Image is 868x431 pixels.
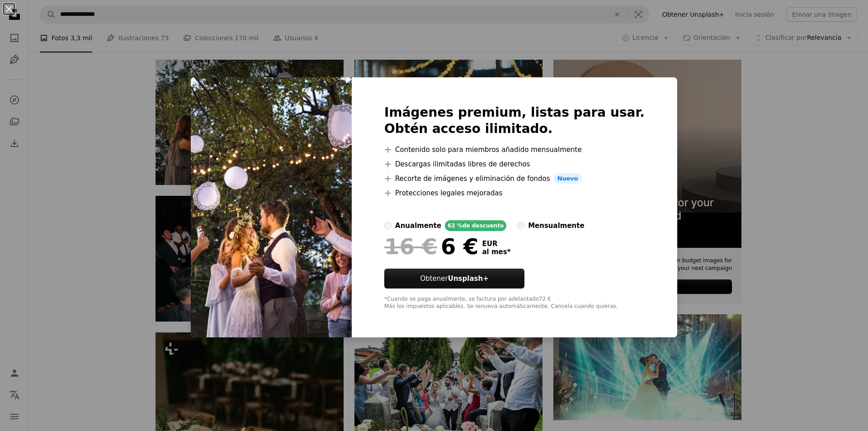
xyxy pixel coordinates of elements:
[445,220,506,231] div: 62 % de descuento
[482,248,510,256] span: al mes *
[384,104,645,137] h2: Imágenes premium, listas para usar. Obtén acceso ilimitado.
[384,235,437,258] span: 16 €
[384,269,524,289] button: ObtenerUnsplash+
[384,222,392,229] input: anualmente62 %de descuento
[191,77,352,338] img: premium_photo-1681841703443-53de247ce32b
[384,235,478,258] div: 6 €
[395,220,441,231] div: anualmente
[384,188,645,199] li: Protecciones legales mejoradas
[517,222,524,229] input: mensualmente
[384,159,645,170] li: Descargas ilimitadas libres de derechos
[528,220,584,231] div: mensualmente
[384,296,645,310] div: *Cuando se paga anualmente, se factura por adelantado 72 € Más los impuestos aplicables. Se renue...
[384,173,645,184] li: Recorte de imágenes y eliminación de fondos
[384,144,645,155] li: Contenido solo para miembros añadido mensualmente
[448,275,489,283] strong: Unsplash+
[482,240,510,248] span: EUR
[554,173,582,184] span: Nuevo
